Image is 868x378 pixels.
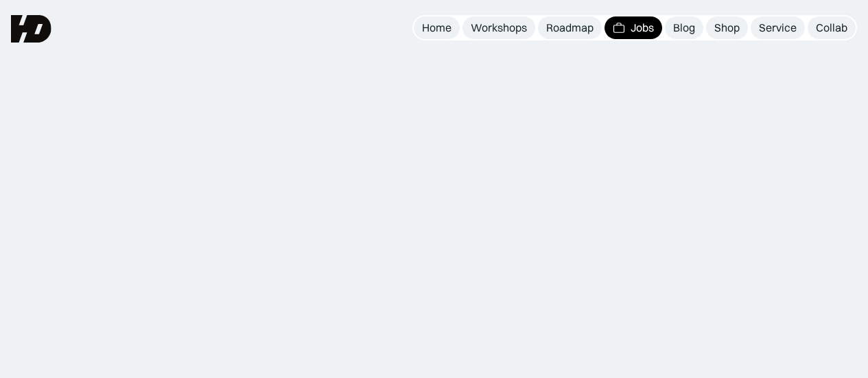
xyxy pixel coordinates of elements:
div: Jobs [631,21,654,35]
a: Shop [706,16,748,39]
a: Collab [808,16,856,39]
div: Home [422,21,451,35]
div: Blog [673,21,695,35]
div: Roadmap [546,21,594,35]
a: Home [414,16,460,39]
div: Workshops [471,21,527,35]
a: Jobs [605,16,662,39]
a: Service [751,16,805,39]
div: Shop [714,21,740,35]
a: Blog [665,16,703,39]
a: Workshops [462,16,535,39]
a: Roadmap [538,16,602,39]
div: Collab [816,21,847,35]
div: Service [759,21,797,35]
